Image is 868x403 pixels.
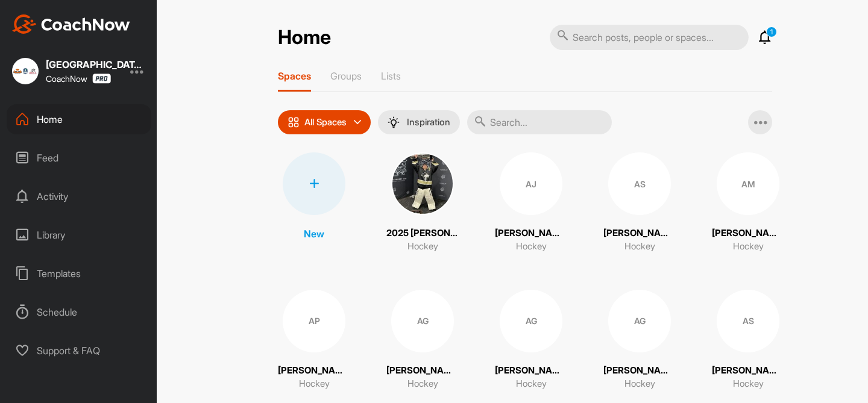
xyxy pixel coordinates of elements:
[717,152,779,215] div: AM
[516,240,547,254] p: Hockey
[330,70,362,82] p: Groups
[391,290,454,352] div: AG
[712,226,784,240] p: [PERSON_NAME]
[407,377,438,391] p: Hockey
[712,364,784,378] p: [PERSON_NAME] [PERSON_NAME]
[7,143,151,173] div: Feed
[391,152,454,215] img: square_1cd0cdd627de3dfa96db09374ea6b72a.jpg
[381,70,401,82] p: Lists
[495,290,567,391] a: AG[PERSON_NAME]Hockey
[12,58,39,84] img: square_8692cc337d1a7120bd0a1c19c399d9ee.jpg
[386,152,459,254] a: 2025 [PERSON_NAME]Hockey
[12,14,130,34] img: CoachNow
[386,364,459,378] p: [PERSON_NAME]
[388,116,400,128] img: menuIcon
[495,152,567,254] a: AJ[PERSON_NAME]Hockey
[712,290,784,391] a: AS[PERSON_NAME] [PERSON_NAME]Hockey
[7,336,151,366] div: Support & FAQ
[46,73,111,84] div: CoachNow
[407,117,450,127] p: Inspiration
[603,152,676,254] a: AS[PERSON_NAME]Hockey
[92,73,111,84] img: CoachNow Pro
[712,152,784,254] a: AM[PERSON_NAME]Hockey
[495,364,567,378] p: [PERSON_NAME]
[495,226,567,240] p: [PERSON_NAME]
[46,60,142,69] div: [GEOGRAPHIC_DATA]
[407,240,438,254] p: Hockey
[278,364,350,378] p: [PERSON_NAME]
[608,290,671,352] div: AG
[717,290,779,352] div: AS
[7,258,151,289] div: Templates
[733,377,764,391] p: Hockey
[603,226,676,240] p: [PERSON_NAME]
[500,290,562,352] div: AG
[283,290,345,352] div: AP
[550,25,749,50] input: Search posts, people or spaces...
[7,104,151,134] div: Home
[624,377,655,391] p: Hockey
[624,240,655,254] p: Hockey
[766,27,777,37] p: 1
[603,290,676,391] a: AG[PERSON_NAME]Hockey
[7,181,151,211] div: Activity
[516,377,547,391] p: Hockey
[304,117,347,127] p: All Spaces
[603,364,676,378] p: [PERSON_NAME]
[733,240,764,254] p: Hockey
[304,226,324,241] p: New
[500,152,562,215] div: AJ
[7,297,151,327] div: Schedule
[467,110,612,134] input: Search...
[278,290,350,391] a: AP[PERSON_NAME]Hockey
[278,26,331,49] h2: Home
[7,220,151,250] div: Library
[386,226,459,240] p: 2025 [PERSON_NAME]
[278,70,311,82] p: Spaces
[386,290,459,391] a: AG[PERSON_NAME]Hockey
[288,116,300,128] img: icon
[608,152,671,215] div: AS
[299,377,330,391] p: Hockey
